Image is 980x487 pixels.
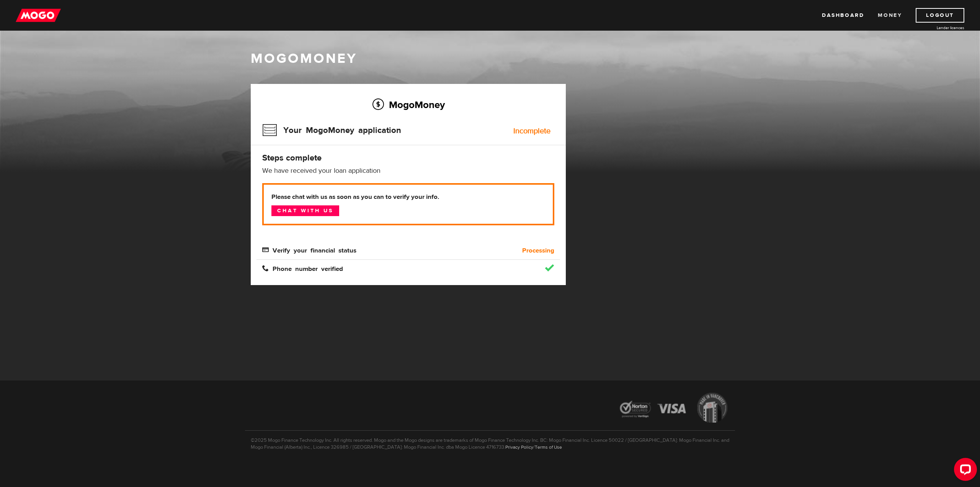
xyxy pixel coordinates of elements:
a: Money [878,8,902,23]
a: Dashboard [822,8,864,23]
p: We have received your loan application [262,166,554,175]
a: Chat with us [271,205,339,216]
iframe: LiveChat chat widget [948,455,980,487]
b: Please chat with us as soon as you can to verify your info. [271,192,545,202]
a: Terms of Use [535,444,562,450]
span: Verify your financial status [262,246,356,253]
span: Phone number verified [262,265,343,271]
a: Privacy Policy [505,444,533,450]
h1: MogoMoney [251,51,729,67]
img: mogo_logo-11ee424be714fa7cbb0f0f49df9e16ec.png [16,8,61,23]
h3: Your MogoMoney application [262,120,401,140]
a: Lender licences [907,25,964,31]
img: legal-icons-92a2ffecb4d32d839781d1b4e4802d7b.png [612,387,735,430]
p: ©2025 Mogo Finance Technology Inc. All rights reserved. Mogo and the Mogo designs are trademarks ... [245,430,735,451]
h2: MogoMoney [262,97,554,113]
h4: Steps complete [262,152,554,163]
a: Logout [916,8,964,23]
b: Processing [522,246,554,255]
div: Incomplete [513,127,550,135]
